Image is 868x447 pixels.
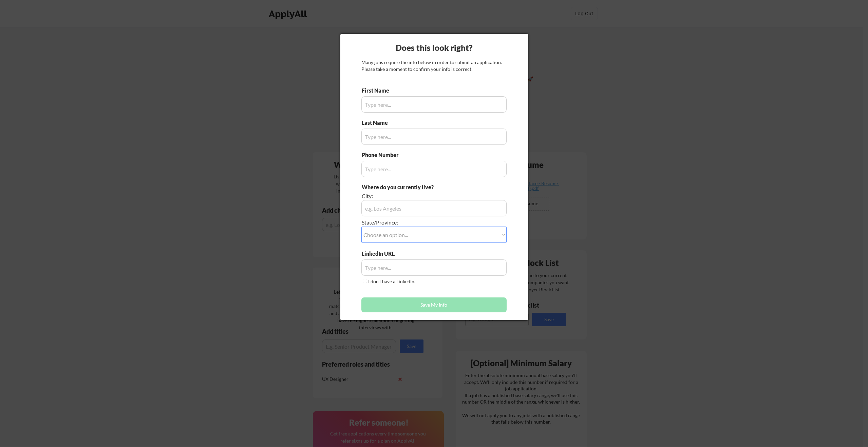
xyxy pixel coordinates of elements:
[362,192,469,200] div: City:
[361,161,507,177] input: Type here...
[361,200,507,216] input: e.g. Los Angeles
[362,119,395,127] div: Last Name
[368,278,415,284] label: I don't have a LinkedIn.
[362,250,412,257] div: LinkedIn URL
[361,297,507,312] button: Save My Info
[340,42,528,54] div: Does this look right?
[362,183,469,191] div: Where do you currently live?
[361,96,507,113] input: Type here...
[361,129,507,145] input: Type here...
[361,259,507,276] input: Type here...
[362,219,469,226] div: State/Province:
[361,59,507,72] div: Many jobs require the info below in order to submit an application. Please take a moment to confi...
[362,87,395,94] div: First Name
[362,151,402,159] div: Phone Number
